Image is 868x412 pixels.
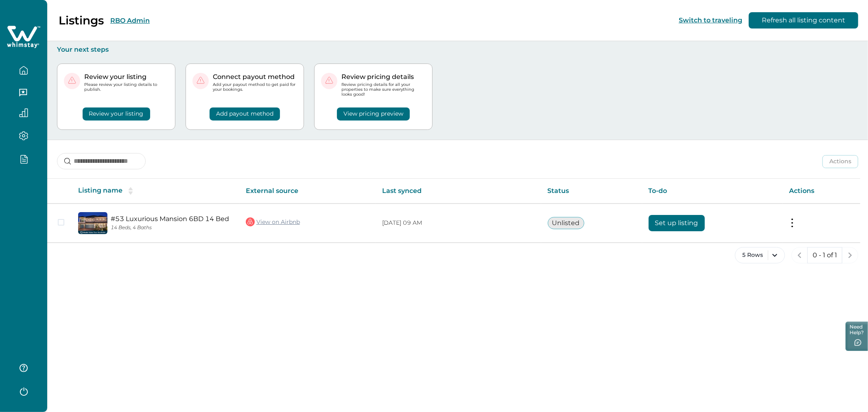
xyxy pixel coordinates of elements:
a: View on Airbnb [246,217,300,227]
p: Please review your listing details to publish. [84,82,168,92]
p: 0 - 1 of 1 [813,251,837,259]
button: Review your listing [83,107,150,121]
p: Add your payout method to get paid for your bookings. [213,82,297,92]
p: Connect payout method [213,73,297,81]
th: To-do [642,179,783,204]
th: Last synced [376,179,541,204]
p: Review your listing [84,73,168,81]
button: Refresh all listing content [749,12,858,28]
th: Status [541,179,642,204]
p: [DATE] 09 AM [382,219,534,227]
p: Listings [59,13,104,27]
button: Set up listing [649,215,705,231]
button: Add payout method [210,107,280,121]
button: 5 Rows [735,247,785,263]
button: RBO Admin [110,17,150,24]
p: Review pricing details [341,73,426,81]
button: next page [842,247,858,263]
button: previous page [791,247,808,263]
img: propertyImage_#53 Luxurious Mansion 6BD 14 Bed [78,212,107,234]
button: sorting [122,187,139,195]
p: 14 Beds, 4 Baths [111,225,233,231]
button: 0 - 1 of 1 [807,247,842,263]
button: Switch to traveling [679,16,742,24]
th: Listing name [72,179,239,204]
th: Actions [783,179,860,204]
p: Review pricing details for all your properties to make sure everything looks good! [341,82,426,97]
th: External source [239,179,376,204]
a: #53 Luxurious Mansion 6BD 14 Bed [111,215,233,223]
button: Actions [822,155,858,168]
button: Unlisted [548,217,584,229]
button: View pricing preview [337,107,410,121]
p: Your next steps [57,46,858,54]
